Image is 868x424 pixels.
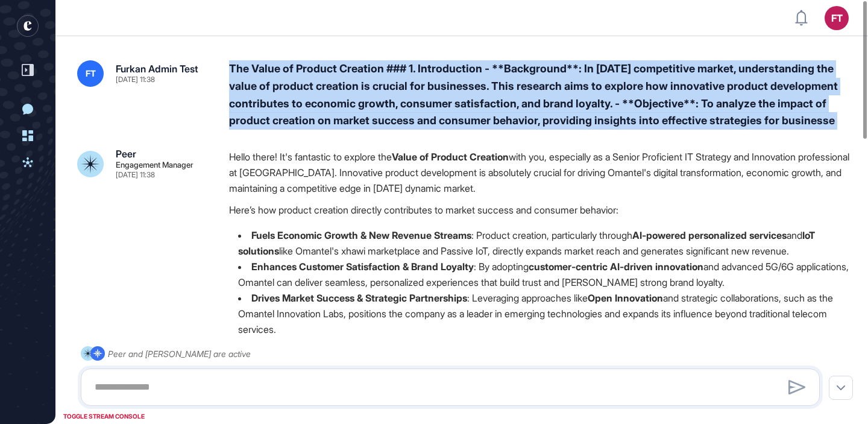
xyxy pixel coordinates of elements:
[251,229,471,241] strong: Fuels Economic Growth & New Revenue Streams
[632,229,787,241] strong: AI-powered personalized services
[17,15,39,37] div: entrapeer-logo
[60,409,148,424] div: TOGGLE STREAM CONSOLE
[229,202,856,218] p: Here’s how product creation directly contributes to market success and consumer behavior:
[229,60,856,130] div: The Value of Product Creation ### 1. Introduction - **Background**: In [DATE] competitive market,...
[229,259,856,290] li: : By adopting and advanced 5G/6G applications, Omantel can deliver seamless, personalized experie...
[229,290,856,337] li: : Leveraging approaches like and strategic collaborations, such as the Omantel Innovation Labs, p...
[251,292,467,304] strong: Drives Market Success & Strategic Partnerships
[116,64,198,74] div: Furkan Admin Test
[825,6,849,30] button: FT
[116,149,136,159] div: Peer
[507,339,637,351] strong: sustainable design practices
[116,171,155,179] div: [DATE] 11:38
[588,292,663,304] strong: Open Innovation
[229,149,856,196] p: Hello there! It's fantastic to explore the with you, especially as a Senior Proficient IT Strateg...
[229,337,856,369] li: : Integrating and developing products that align with long-term ESG goals ensures Omantel remains...
[251,261,474,273] strong: Enhances Customer Satisfaction & Brand Loyalty
[108,346,251,361] div: Peer and [PERSON_NAME] are active
[529,261,703,273] strong: customer-centric AI-driven innovation
[116,161,193,169] div: Engagement Manager
[116,76,155,83] div: [DATE] 11:38
[229,227,856,259] li: : Product creation, particularly through and like Omantel's xhawi marketplace and Passive IoT, di...
[392,151,509,163] strong: Value of Product Creation
[86,69,96,78] span: FT
[251,339,457,351] strong: Enables Sustainable & Future-Proof Solutions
